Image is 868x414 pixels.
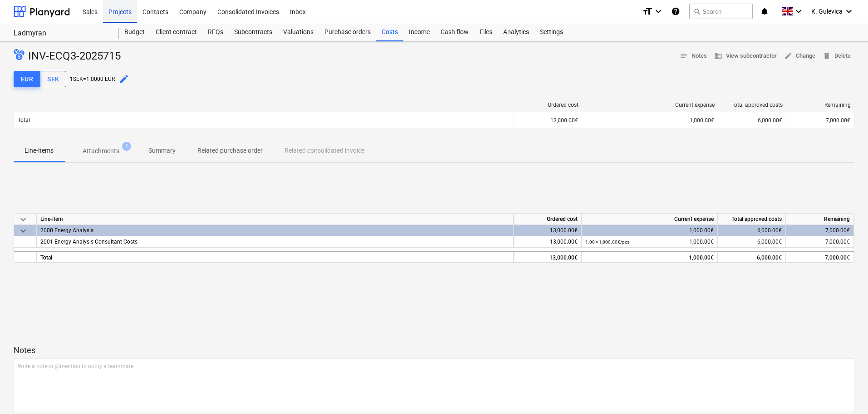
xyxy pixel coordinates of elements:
[518,117,578,124] div: 13,000.00€
[14,71,40,87] button: EUR
[21,74,33,85] div: EUR
[790,102,851,108] div: Remaining
[790,117,850,124] div: 7,000.00€
[790,236,850,248] div: 7,000.00€
[47,74,59,85] div: SEK
[150,23,202,41] a: Client contract
[689,4,753,19] button: Search
[148,146,176,155] p: Summary
[474,23,498,41] a: Files
[786,214,854,225] div: Remaining
[711,49,780,63] button: View subcontractor
[197,146,263,155] p: Related purchase order
[83,146,119,156] p: Attachments
[122,142,131,151] span: 1
[37,214,514,225] div: Line-item
[843,6,854,17] i: keyboard_arrow_down
[40,225,510,236] div: 2000 Energy Analysis
[693,8,701,15] span: search
[760,6,769,17] i: notifications
[811,8,843,15] span: K. Gulevica
[278,23,319,41] a: Valuations
[718,214,786,225] div: Total approved costs
[514,214,582,225] div: Ordered cost
[722,117,782,124] div: 6,000.00€
[14,345,854,356] p: Notes
[70,76,115,82] div: 1 SEK = 1.0000 EUR
[680,51,707,61] span: Notes
[790,225,850,236] div: 7,000.00€
[40,71,66,87] button: SEK
[671,6,680,17] i: Knowledge base
[517,252,578,264] div: 13,000.00€
[642,6,653,17] i: format_size
[14,49,25,64] div: Invoice has a different currency from the budget
[376,23,403,41] a: Costs
[18,225,29,236] span: keyboard_arrow_down
[586,102,715,108] div: Current expense
[518,102,579,108] div: Ordered cost
[25,146,54,155] p: Line-items
[517,225,578,236] div: 13,000.00€
[676,49,711,63] button: Notes
[118,74,129,85] span: edit
[585,252,714,264] div: 1,000.00€
[40,239,137,245] span: 2001 Energy Analysis Consultant Costs
[585,236,714,248] div: 1,000.00€
[582,214,718,225] div: Current expense
[721,225,782,236] div: 6,000.00€
[823,51,851,61] span: Delete
[202,23,229,41] a: RFQs
[319,23,376,41] a: Purchase orders
[790,252,850,264] div: 7,000.00€
[714,51,777,61] span: View subcontractor
[722,102,783,108] div: Total approved costs
[14,49,124,64] div: INV-ECQ3-2025715
[498,23,535,41] a: Analytics
[823,370,868,414] iframe: Chat Widget
[586,117,714,124] div: 1,000.00€
[18,214,29,225] span: keyboard_arrow_down
[119,23,150,41] a: Budget
[819,49,854,63] button: Delete
[229,23,278,41] a: Subcontracts
[535,23,569,41] a: Settings
[517,236,578,248] div: 13,000.00€
[403,23,435,41] a: Income
[714,52,722,60] span: business
[784,52,792,60] span: edit
[680,52,688,60] span: notes
[37,251,514,263] div: Total
[435,23,474,41] a: Cash flow
[585,225,714,236] div: 1,000.00€
[823,52,831,60] span: delete
[780,49,819,63] button: Change
[585,239,629,244] small: 1.00 × 1,000.00€ / pcs
[721,252,782,264] div: 6,000.00€
[14,29,108,38] div: Ladmyran
[793,6,804,17] i: keyboard_arrow_down
[653,6,664,17] i: keyboard_arrow_down
[721,236,782,248] div: 6,000.00€
[18,116,30,124] p: Total
[784,51,815,61] span: Change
